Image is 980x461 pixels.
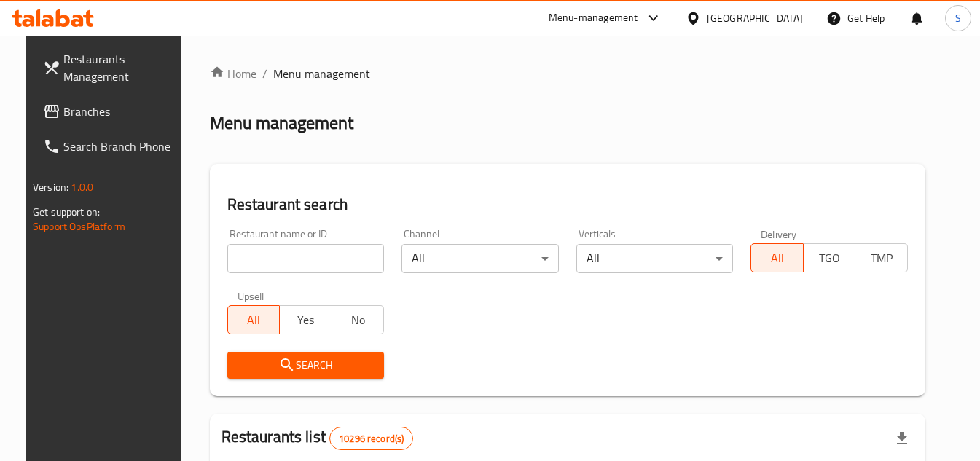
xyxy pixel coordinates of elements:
[757,248,798,269] span: All
[63,138,178,155] span: Search Branch Phone
[31,42,189,94] a: Restaurants Management
[33,217,125,236] a: Support.OpsPlatform
[31,94,189,129] a: Branches
[750,243,804,272] button: All
[210,65,925,82] nav: breadcrumb
[63,50,178,85] span: Restaurants Management
[210,111,353,135] h2: Menu management
[262,65,267,82] li: /
[810,248,850,269] span: TGO
[227,194,908,216] h2: Restaurant search
[707,10,803,26] div: [GEOGRAPHIC_DATA]
[855,243,908,272] button: TMP
[31,129,189,164] a: Search Branch Phone
[239,356,373,374] span: Search
[401,244,559,273] div: All
[227,352,385,379] button: Search
[286,310,326,331] span: Yes
[549,9,638,27] div: Menu-management
[861,248,902,269] span: TMP
[273,65,370,82] span: Menu management
[238,291,264,301] label: Upsell
[332,305,385,334] button: No
[955,10,961,26] span: S
[71,178,93,197] span: 1.0.0
[210,65,256,82] a: Home
[227,305,281,334] button: All
[885,421,920,456] div: Export file
[803,243,856,272] button: TGO
[234,310,275,331] span: All
[761,229,797,239] label: Delivery
[329,427,413,450] div: Total records count
[33,202,100,221] span: Get support on:
[279,305,332,334] button: Yes
[576,244,734,273] div: All
[338,310,379,331] span: No
[63,103,178,120] span: Branches
[222,426,414,450] h2: Restaurants list
[330,432,412,446] span: 10296 record(s)
[33,178,68,197] span: Version:
[227,244,385,273] input: Search for restaurant name or ID..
